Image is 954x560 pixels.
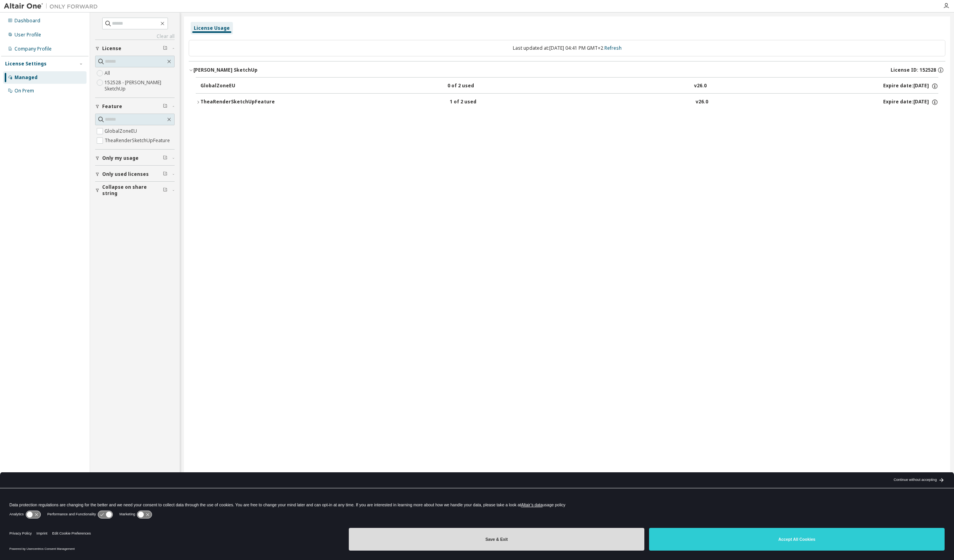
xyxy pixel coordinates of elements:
img: Altair One [4,2,102,10]
span: Clear filter [163,187,168,193]
a: Refresh [604,45,622,51]
div: Expire date: [DATE] [883,99,938,106]
div: Dashboard [14,18,40,24]
div: Company Profile [14,46,52,52]
span: Collapse on share string [102,184,163,197]
div: License Settings [5,61,47,67]
div: User Profile [14,32,41,38]
div: v26.0 [694,83,707,90]
label: TheaRenderSketchUpFeature [105,136,171,145]
button: Only used licenses [95,166,175,183]
span: License [102,45,121,52]
span: Clear filter [163,155,168,161]
div: 1 of 2 used [450,99,520,106]
div: Last updated at: [DATE] 04:41 PM GMT+2 [189,40,945,56]
span: Only my usage [102,155,139,161]
button: Collapse on share string [95,182,175,199]
div: License Usage [194,25,230,31]
a: Clear all [95,33,175,40]
button: Only my usage [95,150,175,167]
button: TheaRenderSketchUpFeature1 of 2 usedv26.0Expire date:[DATE] [196,94,938,111]
div: [PERSON_NAME] SketchUp [193,67,258,73]
span: Clear filter [163,103,168,110]
span: License ID: 152528 [891,67,936,73]
label: 152528 - [PERSON_NAME] SketchUp [105,78,175,94]
div: Expire date: [DATE] [883,83,938,90]
button: License [95,40,175,57]
label: GlobalZoneEU [105,126,139,136]
span: Only used licenses [102,171,149,177]
div: Managed [14,74,38,81]
div: On Prem [14,88,34,94]
button: GlobalZoneEU0 of 2 usedv26.0Expire date:[DATE] [200,78,938,95]
span: Clear filter [163,45,168,52]
span: Feature [102,103,122,110]
div: GlobalZoneEU [200,83,271,90]
label: All [105,69,112,78]
button: Feature [95,98,175,115]
div: 0 of 2 used [447,83,518,90]
div: TheaRenderSketchUpFeature [200,99,275,106]
div: v26.0 [696,99,708,106]
button: [PERSON_NAME] SketchUpLicense ID: 152528 [189,61,945,79]
span: Clear filter [163,171,168,177]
